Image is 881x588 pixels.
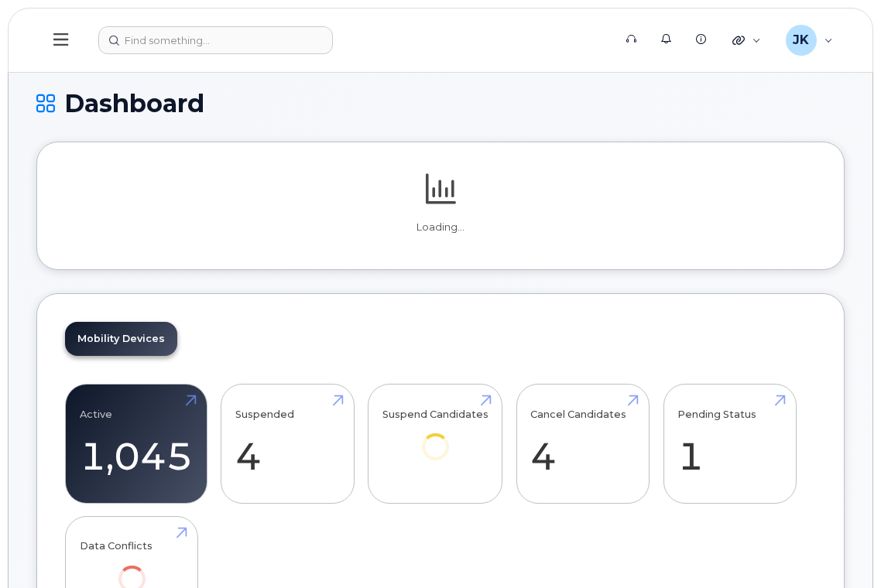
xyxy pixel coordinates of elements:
[65,322,177,356] a: Mobility Devices
[36,90,845,117] h1: Dashboard
[677,393,782,495] a: Pending Status 1
[530,393,635,495] a: Cancel Candidates 4
[65,220,816,234] p: Loading...
[235,393,340,495] a: Suspended 4
[382,393,488,482] a: Suspend Candidates
[80,393,193,495] a: Active 1,045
